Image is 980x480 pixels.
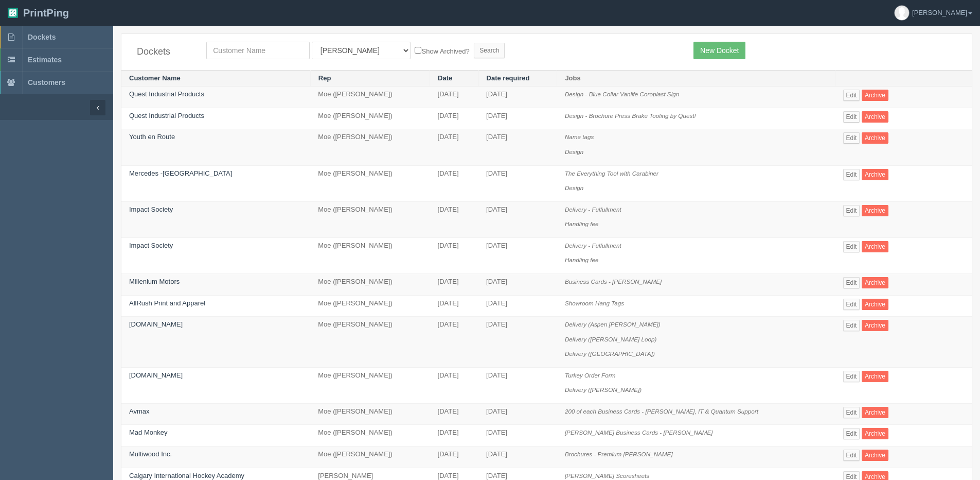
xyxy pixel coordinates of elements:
a: Quest Industrial Products [129,90,204,98]
a: Edit [843,241,860,252]
td: [DATE] [430,447,478,468]
input: Search [474,43,505,58]
a: Archive [862,450,888,461]
a: Customer Name [129,74,181,82]
i: Brochures - Premium [PERSON_NAME] [565,451,673,457]
input: Customer Name [206,42,310,59]
i: Delivery ([GEOGRAPHIC_DATA]) [565,350,655,357]
td: [DATE] [478,403,557,425]
i: Handling fee [565,220,599,227]
a: Edit [843,371,860,382]
i: Delivery ([PERSON_NAME] Loop) [565,336,657,342]
img: logo-3e63b451c926e2ac314895c53de4908e5d424f24456219fb08d385ab2e579770.png [8,8,18,18]
span: Dockets [28,33,56,41]
td: Moe ([PERSON_NAME]) [310,447,430,468]
a: Edit [843,90,860,101]
a: Edit [843,320,860,331]
td: [DATE] [430,403,478,425]
a: Edit [843,299,860,310]
td: [DATE] [478,295,557,317]
td: [DATE] [430,237,478,273]
a: Archive [862,299,888,310]
td: [DATE] [430,425,478,447]
td: [DATE] [430,129,478,165]
a: Edit [843,450,860,461]
a: Edit [843,407,860,418]
a: Millenium Motors [129,278,180,285]
a: Archive [862,241,888,252]
th: Jobs [557,70,835,87]
i: Delivery - Fulfullment [565,242,621,249]
td: [DATE] [478,87,557,108]
td: [DATE] [478,447,557,468]
label: Show Archived? [415,45,469,57]
td: [DATE] [478,317,557,368]
a: Edit [843,277,860,288]
i: Design [565,184,583,191]
a: Archive [862,169,888,180]
td: Moe ([PERSON_NAME]) [310,367,430,403]
a: Archive [862,320,888,331]
a: Impact Society [129,242,173,249]
td: Moe ([PERSON_NAME]) [310,425,430,447]
td: Moe ([PERSON_NAME]) [310,129,430,165]
td: Moe ([PERSON_NAME]) [310,403,430,425]
a: Archive [862,111,888,123]
a: Date required [487,74,530,82]
td: [DATE] [430,295,478,317]
td: [DATE] [430,87,478,108]
a: AllRush Print and Apparel [129,299,205,307]
td: [DATE] [430,201,478,237]
i: Delivery - Fulfullment [565,206,621,213]
td: [DATE] [478,201,557,237]
a: Archive [862,205,888,216]
i: Handling fee [565,256,599,263]
td: [DATE] [430,273,478,295]
td: [DATE] [430,367,478,403]
td: [DATE] [478,108,557,129]
td: Moe ([PERSON_NAME]) [310,295,430,317]
a: Calgary International Hockey Academy [129,472,244,479]
td: Moe ([PERSON_NAME]) [310,108,430,129]
a: Edit [843,205,860,216]
td: [DATE] [430,108,478,129]
i: [PERSON_NAME] Scoresheets [565,472,649,479]
td: Moe ([PERSON_NAME]) [310,87,430,108]
td: Moe ([PERSON_NAME]) [310,273,430,295]
a: Edit [843,111,860,123]
a: Avmax [129,407,150,415]
a: Archive [862,90,888,101]
input: Show Archived? [415,47,421,54]
i: Turkey Order Form [565,372,616,379]
i: [PERSON_NAME] Business Cards - [PERSON_NAME] [565,429,713,436]
a: Youth en Route [129,133,175,141]
a: Archive [862,132,888,144]
i: Name tags [565,133,594,140]
td: [DATE] [478,273,557,295]
td: [DATE] [478,425,557,447]
td: [DATE] [478,237,557,273]
a: Archive [862,407,888,418]
td: Moe ([PERSON_NAME]) [310,165,430,201]
a: Impact Society [129,205,173,213]
i: 200 of each Business Cards - [PERSON_NAME], IT & Quantum Support [565,408,758,415]
i: Design [565,148,583,155]
i: Delivery (Aspen [PERSON_NAME]) [565,321,661,328]
a: Archive [862,371,888,382]
a: New Docket [693,42,745,59]
i: Design - Blue Collar Vanlife Coroplast Sign [565,91,679,97]
img: avatar_default-7531ab5dedf162e01f1e0bb0964e6a185e93c5c22dfe317fb01d7f8cd2b1632c.jpg [895,6,909,20]
a: Archive [862,277,888,288]
i: The Everything Tool with Carabiner [565,170,658,177]
td: [DATE] [478,367,557,403]
a: Mad Monkey [129,428,167,436]
td: [DATE] [478,129,557,165]
td: [DATE] [478,165,557,201]
a: [DOMAIN_NAME] [129,320,183,328]
span: Customers [28,78,65,87]
a: Multiwood Inc. [129,450,172,458]
a: Edit [843,132,860,144]
a: Quest Industrial Products [129,112,204,119]
i: Showroom Hang Tags [565,300,624,306]
a: Edit [843,428,860,439]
